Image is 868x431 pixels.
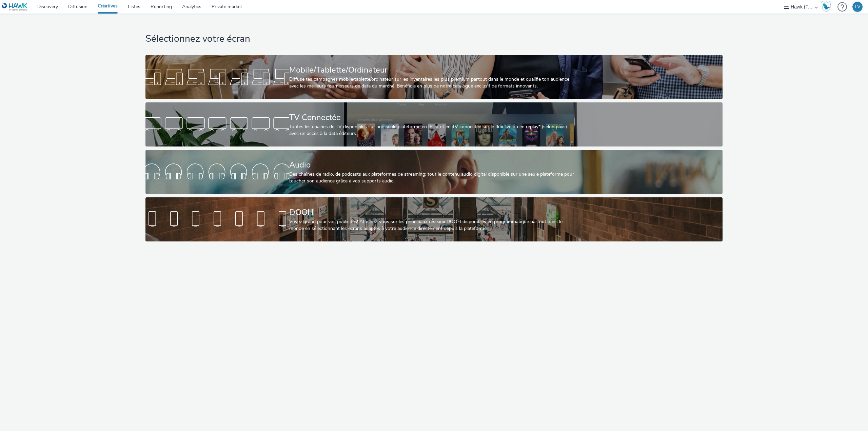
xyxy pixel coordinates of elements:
[145,55,723,99] a: Mobile/Tablette/OrdinateurDiffuse tes campagnes mobile/tablette/ordinateur sur les inventaires le...
[289,218,576,232] div: Voyez grand pour vos publicités! Affichez-vous sur les principaux réseaux DOOH disponibles en pro...
[821,1,831,12] img: Hawk Academy
[2,3,28,11] img: undefined Logo
[821,1,834,12] a: Hawk Academy
[145,150,723,194] a: AudioDes chaînes de radio, de podcasts aux plateformes de streaming: tout le contenu audio digita...
[145,102,723,146] a: TV ConnectéeToutes les chaines de TV disponibles sur une seule plateforme en IPTV et en TV connec...
[145,197,723,241] a: DOOHVoyez grand pour vos publicités! Affichez-vous sur les principaux réseaux DOOH disponibles en...
[289,159,576,171] div: Audio
[289,207,576,218] div: DOOH
[289,171,576,185] div: Des chaînes de radio, de podcasts aux plateformes de streaming: tout le contenu audio digital dis...
[289,112,576,123] div: TV Connectée
[289,76,576,90] div: Diffuse tes campagnes mobile/tablette/ordinateur sur les inventaires les plus premium partout dan...
[289,64,576,76] div: Mobile/Tablette/Ordinateur
[855,2,861,12] div: LV
[145,33,723,45] h1: Sélectionnez votre écran
[289,123,576,137] div: Toutes les chaines de TV disponibles sur une seule plateforme en IPTV et en TV connectée sur le f...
